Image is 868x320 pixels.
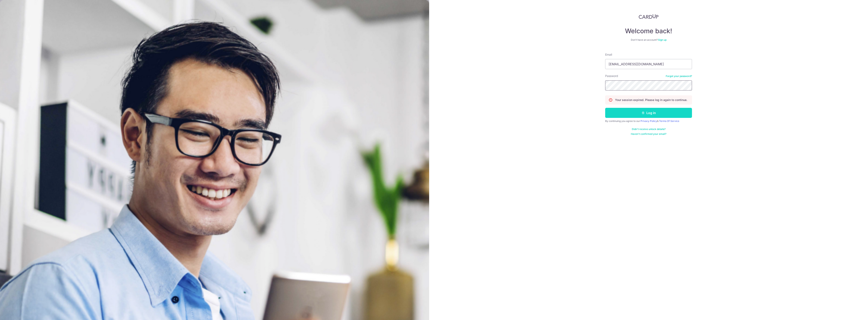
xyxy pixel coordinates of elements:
button: Log in [605,108,692,118]
a: Haven't confirmed your email? [631,132,666,136]
a: Privacy Policy [641,119,657,123]
a: Terms Of Service [659,119,679,123]
p: Your session expired. Please log in again to continue. [615,98,687,102]
a: Forgot your password? [666,75,692,78]
label: Password [605,74,618,78]
img: CardUp Logo [639,14,658,19]
div: By continuing you agree to our & [605,119,692,123]
div: Don’t have an account? [605,38,692,42]
h4: Welcome back! [605,27,692,35]
label: Email [605,53,612,57]
a: Sign up [658,38,667,41]
input: Enter your Email [605,59,692,69]
a: Didn't receive unlock details? [632,128,666,131]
